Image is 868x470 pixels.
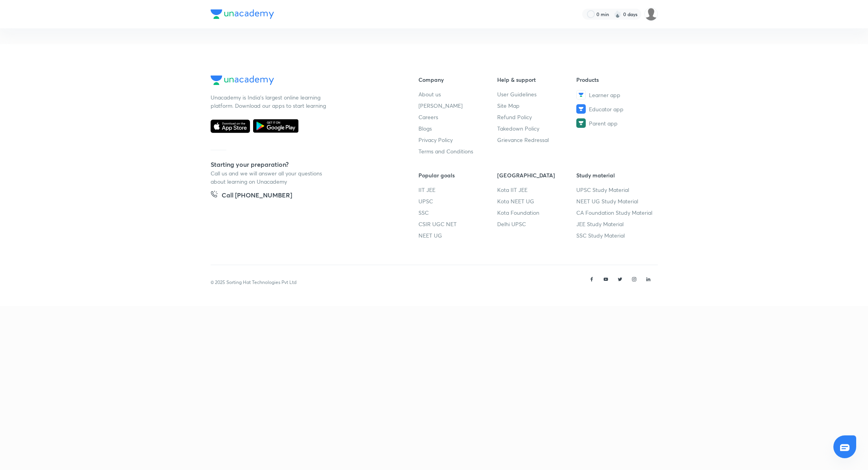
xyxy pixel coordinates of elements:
span: Learner app [589,91,620,99]
a: Terms and Conditions [418,147,498,155]
a: Refund Policy [497,113,576,121]
a: Delhi UPSC [497,220,576,228]
h6: Company [418,76,498,84]
a: SSC Study Material [576,231,655,240]
a: Site Map [497,101,576,110]
a: CSIR UGC NET [418,220,498,228]
a: Kota NEET UG [497,197,576,205]
img: Company Logo [211,76,274,85]
a: Learner app [576,90,655,100]
a: Grievance Redressal [497,136,576,144]
img: Siddharth Mitra [644,7,658,21]
a: NEET UG [418,231,498,240]
span: Careers [418,113,438,121]
a: About us [418,90,498,98]
a: UPSC [418,197,498,205]
p: Unacademy is India’s largest online learning platform. Download our apps to start learning [211,93,329,110]
img: Company Logo [211,9,274,19]
span: Educator app [589,105,624,113]
h6: [GEOGRAPHIC_DATA] [497,171,576,179]
a: Call [PHONE_NUMBER] [211,190,292,201]
a: Blogs [418,124,498,133]
a: Company Logo [211,76,393,87]
img: streak [614,10,622,18]
a: Takedown Policy [497,124,576,133]
img: Parent app [576,118,586,128]
a: UPSC Study Material [576,186,655,194]
a: Privacy Policy [418,136,498,144]
p: © 2025 Sorting Hat Technologies Pvt Ltd [211,279,296,286]
a: CA Foundation Study Material [576,208,655,217]
h6: Popular goals [418,171,498,179]
a: Educator app [576,104,655,114]
p: Call us and we will answer all your questions about learning on Unacademy [211,169,329,186]
h6: Products [576,76,655,84]
a: NEET UG Study Material [576,197,655,205]
span: Parent app [589,119,618,127]
img: Learner app [576,90,586,100]
h5: Starting your preparation? [211,160,393,169]
a: JEE Study Material [576,220,655,228]
a: Careers [418,113,498,121]
img: Educator app [576,104,586,114]
a: IIT JEE [418,186,498,194]
a: [PERSON_NAME] [418,101,498,110]
h6: Help & support [497,76,576,84]
a: User Guidelines [497,90,576,98]
a: Kota IIT JEE [497,186,576,194]
a: SSC [418,208,498,217]
h6: Study material [576,171,655,179]
a: Parent app [576,118,655,128]
a: Kota Foundation [497,208,576,217]
h5: Call [PHONE_NUMBER] [222,190,292,201]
